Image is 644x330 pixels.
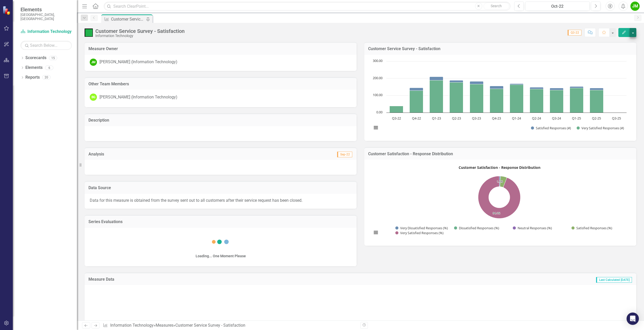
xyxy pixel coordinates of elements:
div: » » [103,323,357,328]
button: View chart menu, Customer Satisfaction - Response Distribution [372,229,379,236]
div: [PERSON_NAME] (Information Technology) [99,94,177,100]
span: Q3-22 [568,30,581,35]
div: Oct-22 [527,3,588,10]
path: Satisfied Responses (%), 5. [500,176,507,187]
text: Q2-24 [532,116,541,121]
button: Show Very Satisfied Responses (%) [395,231,444,235]
img: ClearPoint Strategy [3,6,12,15]
div: Customer Service Survey - Satisfaction [175,323,245,328]
text: Q2-25 [592,116,601,121]
path: Q2-23, 13. Satisfied Responses (#). [450,80,463,82]
text: Q3-25 [612,116,621,121]
div: Customer Service Survey - Satisfaction [111,16,145,22]
text: Q1-25 [572,116,581,121]
div: 20 [42,75,51,80]
text: Q3-22 [392,116,401,121]
path: Very Satisfied Responses (%), 95. [478,176,520,218]
input: Search ClearPoint... [104,2,510,11]
path: Q3-24, 131. Very Satisfied Responses (#). [550,90,563,113]
h3: Measure Owner [88,47,353,51]
text: 94.1% [493,211,500,215]
a: Reports [25,75,40,80]
text: Q4-23 [492,116,501,121]
text: Q1-23 [432,116,441,121]
button: Show Very Dissatisfied Responses (%) [395,226,448,230]
span: Search [491,4,502,8]
svg: Interactive chart [369,163,629,241]
path: Q1-23, 20. Satisfied Responses (#). [430,77,443,80]
div: Open Intercom Messenger [627,313,639,325]
h3: Analysis [88,152,221,157]
img: On Target [85,29,93,37]
text: Q3-24 [552,116,561,121]
text: Q3-23 [472,116,481,121]
path: Q3-23, 17. Satisfied Responses (#). [470,81,484,84]
text: 1.0% [497,180,503,183]
path: Q2-23, 176. Very Satisfied Responses (#). [450,82,463,113]
h3: Series Evaluations [88,219,353,224]
path: Q4-22, 17. Satisfied Responses (#). [410,88,423,90]
h3: Description [88,118,353,123]
button: Show Dissatisfied Responses (%) [454,226,499,230]
div: [PERSON_NAME] (Information Technology) [99,59,177,65]
path: Q1-25, 143. Very Satisfied Responses (#). [570,88,583,113]
path: Q4-23, 16. Satisfied Responses (#). [490,86,504,89]
button: Show Very Satisfied Responses (#) [577,126,624,130]
button: View chart menu, Chart [372,124,379,131]
path: Very Dissatisfied Responses (%), 1. [499,176,500,187]
path: Q4-23, 139. Very Satisfied Responses (#). [490,89,504,113]
a: Elements [25,65,43,71]
span: Sep-22 [337,152,352,157]
path: Q3-23, 166. Very Satisfied Responses (#). [470,84,484,113]
path: Q4-22, 128. Very Satisfied Responses (#). [410,90,423,113]
path: Q3-22, 38. Very Satisfied Responses (#). [390,106,403,113]
text: 100.00 [373,93,383,97]
div: Chart. Highcharts interactive chart. [369,59,631,136]
a: Information Technology [21,29,72,35]
path: Q1-24, 6. Satisfied Responses (#). [510,84,524,85]
a: Scorecards [25,55,46,61]
path: Q3-24, 12. Satisfied Responses (#). [550,88,563,90]
path: Q2-24, 10. Satisfied Responses (#). [530,87,544,89]
path: Q2-25, 131. Very Satisfied Responses (#). [590,90,603,113]
text: Q1-24 [512,116,521,121]
text: 300.00 [373,58,383,63]
h3: Customer Service Survey - Satisfaction [368,47,632,51]
path: Q1-25, 10. Satisfied Responses (#). [570,86,583,88]
div: Loading... One Moment Please [196,253,246,259]
input: Search Below... [21,41,72,50]
div: BG [90,94,97,101]
text: 0.00 [376,110,383,114]
div: JM [90,59,97,66]
path: Q2-24, 138. Very Satisfied Responses (#). [530,89,544,113]
path: Q2-25, 12. Satisfied Responses (#). [590,88,603,90]
span: Last Calculated [DATE] [596,277,632,283]
a: Information Technology [110,323,154,328]
h3: Other Team Members [88,82,353,86]
button: JM [630,2,640,11]
text: 200.00 [373,76,383,80]
path: Neutral Responses (%), 0. [500,176,501,187]
div: 15 [49,56,57,60]
div: 6 [45,66,53,70]
g: Satisfied Responses (#), bar series 1 of 2 with 12 bars. [390,61,617,106]
h3: Data Source [88,186,353,190]
div: Information Technology [95,34,185,38]
path: Q1-24, 163. Very Satisfied Responses (#). [510,85,524,113]
text: Q2-23 [452,116,461,121]
button: Show Neutral Responses (%) [513,226,552,230]
p: Data for this measure is obtained from the survey sent out to all customers after their service r... [90,198,351,204]
text: Neutral Responses (%) [518,226,552,230]
small: [GEOGRAPHIC_DATA], [GEOGRAPHIC_DATA] [21,13,72,21]
text: Q4-22 [412,116,421,121]
button: Show Satisfied Responses (#) [531,126,571,130]
svg: Interactive chart [369,59,629,136]
path: Q1-23, 189. Very Satisfied Responses (#). [430,80,443,113]
span: Elements [21,6,72,13]
div: Customer Satisfaction - Response Distribution . Highcharts interactive chart. [369,163,631,241]
button: Show Satisfied Responses (%) [571,226,612,230]
text: Customer Satisfaction - Response Distribution [459,165,540,170]
h3: Customer Satisfaction - Response Distribution [368,152,632,156]
div: Customer Service Survey - Satisfaction [95,28,185,34]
